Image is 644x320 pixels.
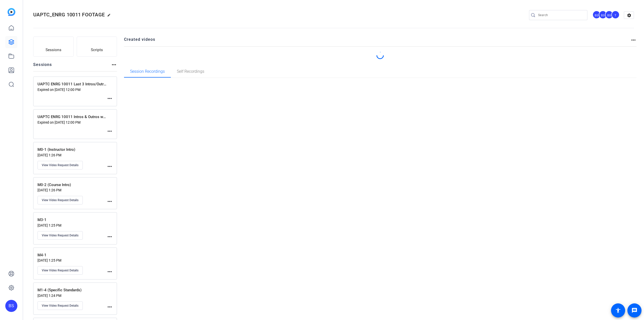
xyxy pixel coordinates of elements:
[177,69,204,74] span: Self Recordings
[37,161,83,169] button: View Video Request Details
[37,188,107,192] p: [DATE] 1:26 PM
[107,234,113,240] mat-icon: more_horiz
[37,217,107,223] p: M3-1
[46,47,61,53] span: Sessions
[42,268,78,272] span: View Video Request Details
[592,11,601,19] ngx-avatar: Brandon Simmons
[631,307,637,313] mat-icon: message
[599,11,608,19] ngx-avatar: Bradley Spinsby
[124,37,631,46] h2: Created videos
[42,198,78,202] span: View Video Request Details
[37,266,83,275] button: View Video Request Details
[605,11,613,19] div: BS
[33,37,74,57] button: Sessions
[37,196,83,204] button: View Video Request Details
[42,163,78,167] span: View Video Request Details
[107,128,113,134] mat-icon: more_horiz
[37,294,107,298] p: [DATE] 1:24 PM
[130,69,165,74] span: Session Recordings
[624,12,634,19] mat-icon: settings
[37,301,83,310] button: View Video Request Details
[42,304,78,308] span: View Video Request Details
[605,11,614,19] ngx-avatar: Brian Sly
[107,304,113,310] mat-icon: more_horiz
[107,13,113,19] mat-icon: edit
[611,11,620,19] ngx-avatar: Tim Marietta
[91,47,103,53] span: Scripts
[37,120,107,124] p: Expired on [DATE] 12:00 PM
[538,12,583,18] input: Search
[77,37,117,57] button: Scripts
[37,153,107,157] p: [DATE] 1:26 PM
[37,147,107,153] p: M0-1 (Instructor Intro)
[37,114,107,120] p: UAPTC ENRG 10011 Intros & Outros w/ [PERSON_NAME]
[5,300,17,312] div: BS
[615,307,621,313] mat-icon: accessibility
[8,8,15,16] img: blue-gradient.svg
[111,62,117,68] mat-icon: more_horiz
[107,198,113,204] mat-icon: more_horiz
[630,37,636,43] mat-icon: more_horiz
[33,12,105,18] span: UAPTC_ENRG 10011 FOOTAGE
[107,163,113,169] mat-icon: more_horiz
[37,231,83,240] button: View Video Request Details
[107,95,113,101] mat-icon: more_horiz
[107,269,113,275] mat-icon: more_horiz
[592,11,601,19] div: BS
[37,258,107,262] p: [DATE] 1:25 PM
[37,287,107,293] p: M1-4 (Specific Standards)
[42,233,78,237] span: View Video Request Details
[37,88,107,92] p: Expired on [DATE] 12:00 PM
[37,81,107,87] p: UAPTC ENRG 10011 Last 3 Intros/Outros
[611,11,620,19] div: T
[33,62,52,71] h2: Sessions
[599,11,607,19] div: BS
[37,182,107,188] p: M0-2 (Course Intro)
[37,252,107,258] p: M4-1
[37,223,107,227] p: [DATE] 1:25 PM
